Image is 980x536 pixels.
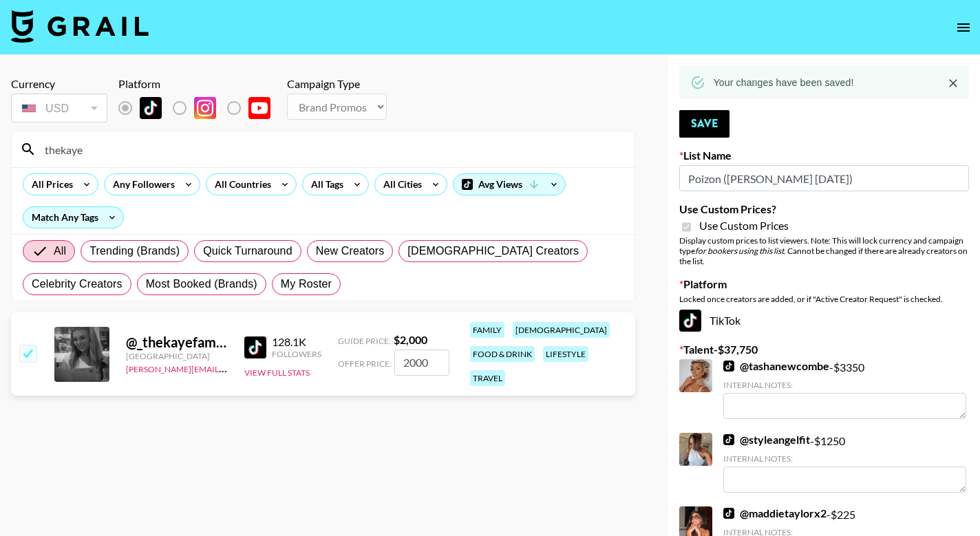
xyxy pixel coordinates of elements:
[723,359,966,419] div: - $ 3350
[272,335,321,349] div: 128.1K
[394,333,427,346] strong: $ 2,000
[11,10,149,43] img: Grail Talent
[244,336,266,358] img: TikTok
[248,97,270,119] img: YouTube
[338,358,392,369] span: Offer Price:
[543,346,588,362] div: lifestyle
[146,276,257,292] span: Most Booked (Brands)
[118,77,281,91] div: Platform
[206,174,274,195] div: All Countries
[375,174,425,195] div: All Cities
[679,235,969,266] div: Display custom prices to list viewers. Note: This will lock currency and campaign type . Cannot b...
[303,174,346,195] div: All Tags
[723,433,966,493] div: - $ 1250
[723,380,966,390] div: Internal Notes:
[54,243,66,259] span: All
[723,359,829,373] a: @tashanewcombe
[679,310,969,332] div: TikTok
[943,73,963,94] button: Close
[723,434,734,445] img: TikTok
[11,91,107,125] div: Currency is locked to USD
[679,294,969,304] div: Locked once creators are added, or if "Active Creator Request" is checked.
[126,351,228,361] div: [GEOGRAPHIC_DATA]
[36,138,626,160] input: Search by User Name
[244,367,310,378] button: View Full Stats
[272,349,321,359] div: Followers
[679,343,969,356] label: Talent - $ 37,750
[11,77,107,91] div: Currency
[287,77,387,91] div: Campaign Type
[695,246,784,256] em: for bookers using this list
[679,277,969,291] label: Platform
[32,276,122,292] span: Celebrity Creators
[281,276,332,292] span: My Roster
[126,334,228,351] div: @ _thekayefamily
[14,96,105,120] div: USD
[679,110,729,138] button: Save
[679,149,969,162] label: List Name
[203,243,292,259] span: Quick Turnaround
[679,202,969,216] label: Use Custom Prices?
[679,310,701,332] img: TikTok
[470,346,535,362] div: food & drink
[338,336,391,346] span: Guide Price:
[714,70,854,95] div: Your changes have been saved!
[470,322,504,338] div: family
[723,506,827,520] a: @maddietaylorx2
[316,243,385,259] span: New Creators
[513,322,610,338] div: [DEMOGRAPHIC_DATA]
[140,97,162,119] img: TikTok
[454,174,565,195] div: Avg Views
[950,14,977,41] button: open drawer
[118,94,281,122] div: List locked to TikTok.
[723,508,734,519] img: TikTok
[126,361,395,374] a: [PERSON_NAME][EMAIL_ADDRESS][PERSON_NAME][DOMAIN_NAME]
[105,174,178,195] div: Any Followers
[723,433,810,447] a: @styleangelfit
[407,243,579,259] span: [DEMOGRAPHIC_DATA] Creators
[470,370,505,386] div: travel
[89,243,180,259] span: Trending (Brands)
[194,97,216,119] img: Instagram
[723,453,966,464] div: Internal Notes:
[699,219,789,233] span: Use Custom Prices
[23,174,76,195] div: All Prices
[723,361,734,372] img: TikTok
[394,350,449,376] input: 2,000
[23,207,123,228] div: Match Any Tags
